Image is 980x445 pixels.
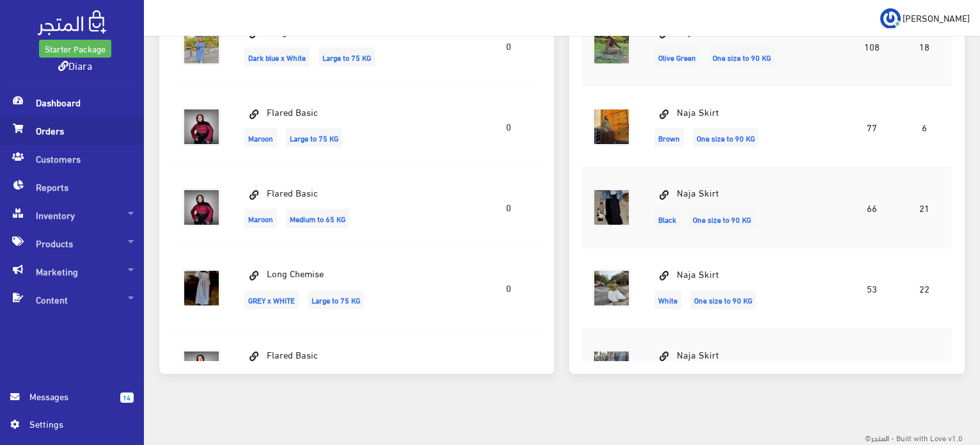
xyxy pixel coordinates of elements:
td: 0 [476,5,541,86]
span: Large to 75 KG [286,128,342,147]
a: 14 Messages [10,389,134,417]
td: 46 [848,328,897,409]
span: Maroon [244,209,277,228]
a: Settings [10,417,134,437]
span: Reports [10,173,134,201]
td: 108 [848,5,897,86]
td: 53 [848,248,897,328]
td: Naja Skirt [641,167,847,248]
span: Olive Green [654,47,700,67]
td: Flared Basic [231,86,477,167]
td: Naja Skirt [641,248,847,328]
span: Orders [10,117,134,145]
span: Customers [10,145,134,173]
span: One size to 90 KG [709,47,775,67]
td: Long Chemise [231,5,477,86]
span: White [654,290,681,309]
td: 0 [476,167,541,248]
span: One size to 90 KG [693,128,759,147]
img: long-chemise.jpg [182,27,221,65]
td: Naja Skirt [641,86,847,167]
span: Settings [29,417,123,431]
td: 22 [896,248,952,328]
img: naja-skirt.jpg [592,350,631,388]
img: . [38,10,106,35]
td: 66 [848,167,897,248]
td: 0 [476,86,541,167]
td: Long Chemise [231,248,477,328]
td: 21 [896,167,952,248]
span: Dashboard [10,88,134,117]
a: ... [PERSON_NAME] [880,8,970,28]
span: One size to 90 KG [690,290,756,309]
td: 18 [896,5,952,86]
span: One size to 90 KG [689,209,755,229]
span: Marketing [10,257,134,286]
td: 0 [476,328,541,409]
td: 0 [476,248,541,328]
span: Content [10,286,134,314]
span: Medium to 65 KG [286,209,349,228]
span: Brown [654,128,684,147]
span: Maroon [244,128,277,147]
a: Starter Package [39,40,111,58]
span: Messages [29,389,110,403]
td: 6 [896,86,952,167]
span: Black [654,209,680,229]
img: ... [880,8,901,29]
td: 77 [848,86,897,167]
span: Large to 75 KG [319,47,375,67]
td: Flared Basic [231,167,477,248]
img: naja-skirt.jpg [592,27,631,65]
span: Large to 75 KG [308,290,364,309]
td: 28 [896,328,952,409]
iframe: Drift Widget Chat Controller [916,357,965,406]
img: naja-skirt.jpg [592,269,631,307]
span: GREY x WHITE [244,290,299,309]
img: naja-skirt.jpg [592,108,631,146]
td: Flared Basic [231,328,477,409]
td: Naja Skirt [641,5,847,86]
img: flared-basic.jpg [182,188,221,227]
span: - Built with Love v1.0 [891,430,963,444]
span: [PERSON_NAME] [903,10,970,26]
span: Dark blue x White [244,47,310,67]
span: Products [10,229,134,257]
td: Naja Skirt [641,328,847,409]
img: long-chemise.jpg [182,269,221,307]
span: Inventory [10,201,134,229]
a: Diara [58,56,92,74]
span: 14 [120,392,134,403]
strong: المتجر [871,432,889,443]
img: flared-basic.jpg [182,108,221,146]
img: flared-basic.jpg [182,350,221,388]
img: naja-skirt.jpg [592,188,631,227]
